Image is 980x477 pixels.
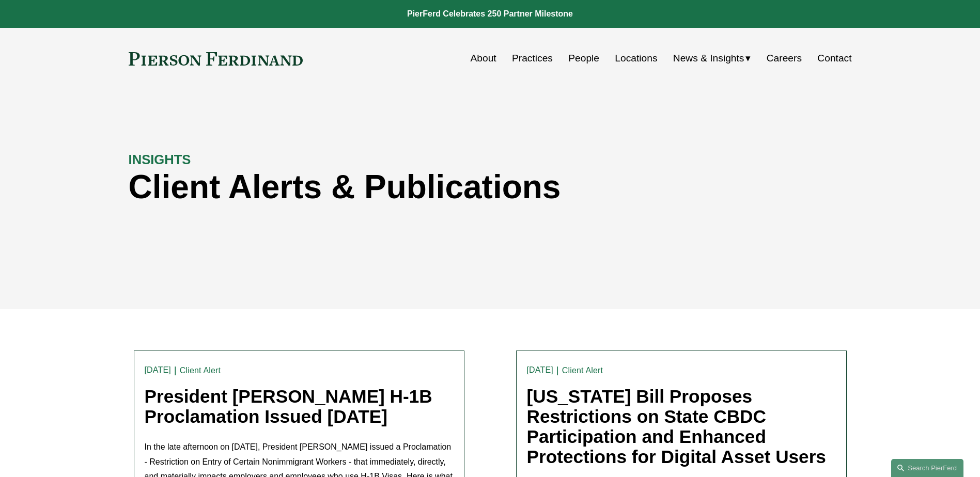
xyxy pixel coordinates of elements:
[673,50,744,68] span: News & Insights
[129,168,671,206] h1: Client Alerts & Publications
[562,366,603,375] a: Client Alert
[129,152,191,167] strong: INSIGHTS
[512,49,553,68] a: Practices
[891,459,963,477] a: Search this site
[817,49,851,68] a: Contact
[527,366,553,374] time: [DATE]
[527,386,826,466] a: [US_STATE] Bill Proposes Restrictions on State CBDC Participation and Enhanced Protections for Di...
[673,49,751,68] a: folder dropdown
[145,386,432,426] a: President [PERSON_NAME] H-1B Proclamation Issued [DATE]
[180,366,221,375] a: Client Alert
[471,49,496,68] a: About
[145,366,171,374] time: [DATE]
[568,49,599,68] a: People
[615,49,657,68] a: Locations
[767,49,802,68] a: Careers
